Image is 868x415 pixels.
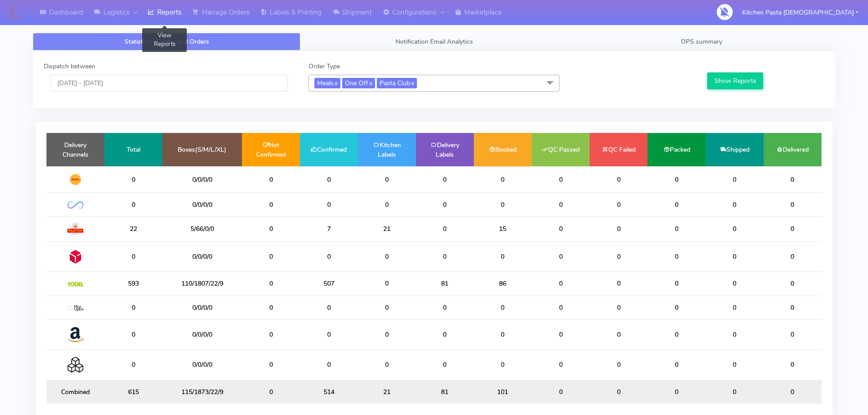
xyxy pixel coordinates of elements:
td: 0/0/0/0 [162,319,242,349]
td: 81 [416,272,474,296]
td: 0 [706,350,764,380]
a: x [334,78,338,87]
td: 0 [532,166,590,193]
span: Pasta Club [377,78,417,88]
td: Confirmed [300,133,358,166]
td: 0 [300,193,358,216]
td: 0 [358,241,416,272]
td: 0 [590,350,647,380]
a: x [410,78,414,87]
td: Delivery Channels [46,133,104,166]
td: 0 [764,166,822,193]
td: 507 [300,272,358,296]
td: 593 [104,272,162,296]
td: 0 [416,319,474,349]
td: 21 [358,216,416,241]
td: 0 [416,296,474,319]
td: 0 [104,241,162,272]
td: 0 [242,216,300,241]
td: 0 [647,380,705,404]
td: Booked [474,133,532,166]
td: 0 [474,350,532,380]
td: 0 [590,296,647,319]
span: OPS summary [681,37,722,46]
td: 0 [647,216,705,241]
img: Amazon [67,327,83,343]
span: Notification Email Analytics [395,37,473,46]
td: 0 [706,166,764,193]
td: 0 [647,350,705,380]
td: 0 [242,296,300,319]
td: 0 [104,166,162,193]
img: MaxOptra [67,305,83,312]
td: 0 [647,272,705,296]
td: 110/1807/22/9 [162,272,242,296]
td: 0 [647,319,705,349]
td: 0 [358,193,416,216]
td: 0 [706,241,764,272]
td: Total [104,133,162,166]
td: Not Confirmed [242,133,300,166]
td: Delivery Labels [416,133,474,166]
td: 0 [242,166,300,193]
td: 0 [104,319,162,349]
td: 0 [532,319,590,349]
td: 0/0/0/0 [162,350,242,380]
td: 0 [590,319,647,349]
td: 0 [242,380,300,404]
td: 81 [416,380,474,404]
td: 15 [474,216,532,241]
td: 0 [532,296,590,319]
ul: Tabs [33,33,835,51]
td: 0 [764,241,822,272]
td: 0 [647,296,705,319]
button: Kitchen Pasta [DEMOGRAPHIC_DATA] [735,3,865,22]
td: 0 [706,296,764,319]
td: 0 [474,166,532,193]
td: 0 [104,193,162,216]
td: 0 [764,350,822,380]
label: Dispatch between [44,61,95,71]
td: 0 [358,319,416,349]
td: Packed [647,133,705,166]
td: 0 [532,380,590,404]
td: 0 [590,272,647,296]
td: 0/0/0/0 [162,193,242,216]
td: 0 [242,241,300,272]
td: 0 [764,272,822,296]
td: 0 [300,319,358,349]
td: 0 [242,193,300,216]
td: 0/0/0/0 [162,241,242,272]
td: 0 [706,272,764,296]
td: Shipped [706,133,764,166]
td: 0 [416,166,474,193]
td: 0 [706,380,764,404]
td: 0 [532,216,590,241]
td: 0 [532,272,590,296]
td: 0 [764,319,822,349]
td: 0 [416,350,474,380]
td: 5/66/0/0 [162,216,242,241]
td: 0 [416,193,474,216]
td: 0/0/0/0 [162,166,242,193]
td: 0 [300,350,358,380]
td: 0 [300,166,358,193]
td: 0 [706,319,764,349]
td: 7 [300,216,358,241]
td: 0 [474,241,532,272]
span: One Off [342,78,375,88]
img: Yodel [67,282,83,287]
input: Pick the Daterange [51,75,288,92]
td: 0 [358,296,416,319]
img: Collection [67,357,83,373]
td: 0 [764,216,822,241]
td: Delivered [764,133,822,166]
td: 0 [590,193,647,216]
label: Order Type [308,61,340,71]
td: QC Failed [590,133,647,166]
td: 0 [764,380,822,404]
img: DPD [67,249,83,265]
td: 0 [474,319,532,349]
td: 0 [474,193,532,216]
img: Royal Mail [67,224,83,235]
